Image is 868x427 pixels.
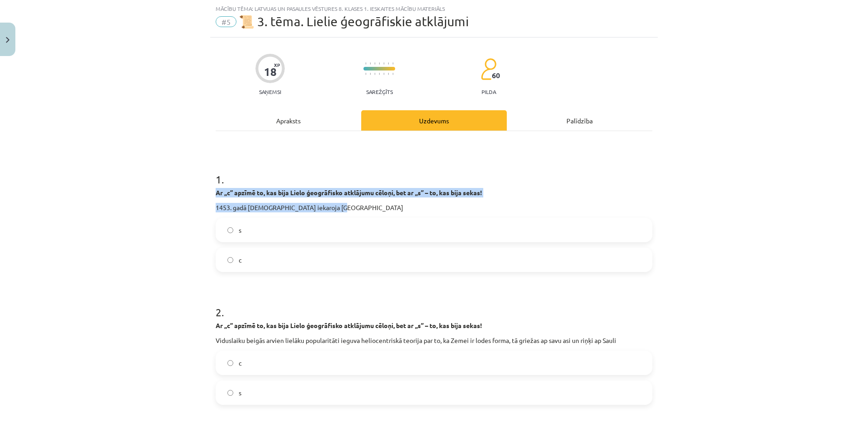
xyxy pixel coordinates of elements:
[227,360,233,366] input: c
[227,390,233,396] input: s
[227,227,233,233] input: s
[216,5,652,12] div: Mācību tēma: Latvijas un pasaules vēstures 8. klases 1. ieskaites mācību materiāls
[216,336,652,345] p: Viduslaiku beigās arvien lielāku popularitāti ieguva heliocentriskā teorija par to, ka Zemei ir l...
[383,62,384,65] img: icon-short-line-57e1e144782c952c97e751825c79c345078a6d821885a25fce030b3d8c18986b.svg
[216,157,652,185] h1: 1 .
[481,58,496,80] img: students-c634bb4e5e11cddfef0936a35e636f08e4e9abd3cc4e673bd6f9a4125e45ecb1.svg
[379,73,380,75] img: icon-short-line-57e1e144782c952c97e751825c79c345078a6d821885a25fce030b3d8c18986b.svg
[239,388,241,398] span: s
[361,110,507,131] div: Uzdevums
[239,255,242,265] span: c
[383,73,384,75] img: icon-short-line-57e1e144782c952c97e751825c79c345078a6d821885a25fce030b3d8c18986b.svg
[216,321,482,329] strong: Ar „c” apzīmē to, kas bija Lielo ģeogrāfisko atklājumu cēloņi, bet ar „s” – to, kas bija sekas!
[239,358,242,368] span: c
[365,73,366,75] img: icon-short-line-57e1e144782c952c97e751825c79c345078a6d821885a25fce030b3d8c18986b.svg
[365,62,366,65] img: icon-short-line-57e1e144782c952c97e751825c79c345078a6d821885a25fce030b3d8c18986b.svg
[370,73,371,75] img: icon-short-line-57e1e144782c952c97e751825c79c345078a6d821885a25fce030b3d8c18986b.svg
[392,62,393,65] img: icon-short-line-57e1e144782c952c97e751825c79c345078a6d821885a25fce030b3d8c18986b.svg
[370,62,371,65] img: icon-short-line-57e1e144782c952c97e751825c79c345078a6d821885a25fce030b3d8c18986b.svg
[374,62,375,65] img: icon-short-line-57e1e144782c952c97e751825c79c345078a6d821885a25fce030b3d8c18986b.svg
[392,73,393,75] img: icon-short-line-57e1e144782c952c97e751825c79c345078a6d821885a25fce030b3d8c18986b.svg
[255,89,285,95] p: Saņemsi
[507,110,652,131] div: Palīdzība
[216,188,482,197] strong: Ar „c” apzīmē to, kas bija Lielo ģeogrāfisko atklājumu cēloņi, bet ar „s” – to, kas bija sekas!
[227,257,233,263] input: c
[274,62,280,67] span: XP
[239,14,469,29] span: 📜 3. tēma. Lielie ģeogrāfiskie atklājumi
[216,16,236,27] span: #5
[6,37,9,43] img: icon-close-lesson-0947bae3869378f0d4975bcd49f059093ad1ed9edebbc8119c70593378902aed.svg
[216,203,652,212] p: 1453. gadā [DEMOGRAPHIC_DATA] iekaroja [GEOGRAPHIC_DATA]
[492,71,500,80] span: 60
[388,73,389,75] img: icon-short-line-57e1e144782c952c97e751825c79c345078a6d821885a25fce030b3d8c18986b.svg
[216,290,652,318] h1: 2 .
[388,62,389,65] img: icon-short-line-57e1e144782c952c97e751825c79c345078a6d821885a25fce030b3d8c18986b.svg
[216,110,361,131] div: Apraksts
[379,62,380,65] img: icon-short-line-57e1e144782c952c97e751825c79c345078a6d821885a25fce030b3d8c18986b.svg
[366,89,393,95] p: Sarežģīts
[481,89,496,95] p: pilda
[264,66,277,78] div: 18
[374,73,375,75] img: icon-short-line-57e1e144782c952c97e751825c79c345078a6d821885a25fce030b3d8c18986b.svg
[239,225,241,235] span: s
